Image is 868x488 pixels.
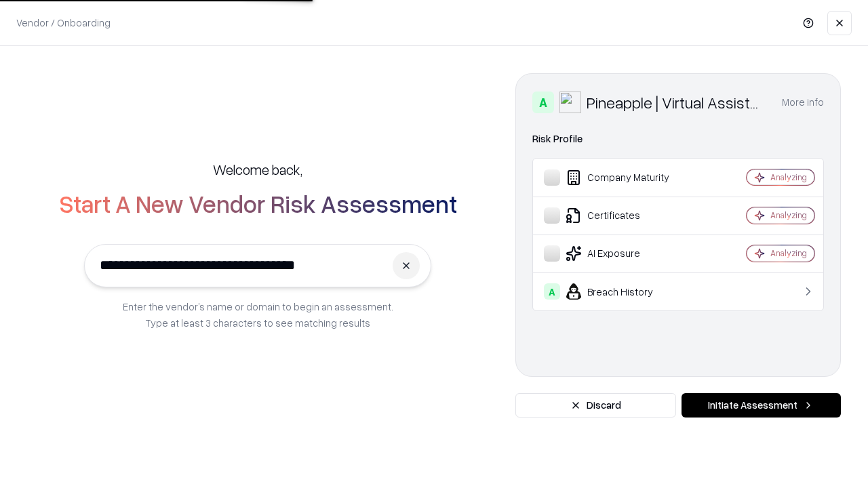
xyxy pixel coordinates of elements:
[16,16,111,30] p: Vendor / Onboarding
[532,91,554,113] div: A
[559,91,581,113] img: Pineapple | Virtual Assistant Agency
[123,298,393,331] p: Enter the vendor’s name or domain to begin an assessment. Type at least 3 characters to see match...
[587,91,766,113] div: Pineapple | Virtual Assistant Agency
[770,171,807,183] div: Analyzing
[532,131,824,147] div: Risk Profile
[544,169,706,186] div: Company Maturity
[515,393,676,418] button: Discard
[544,283,706,300] div: Breach History
[544,283,560,300] div: A
[59,190,457,217] h2: Start A New Vendor Risk Assessment
[544,207,706,224] div: Certificates
[544,245,706,262] div: AI Exposure
[782,90,824,115] button: More info
[770,247,807,259] div: Analyzing
[213,160,302,179] h5: Welcome back,
[682,393,841,418] button: Initiate Assessment
[770,209,807,221] div: Analyzing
